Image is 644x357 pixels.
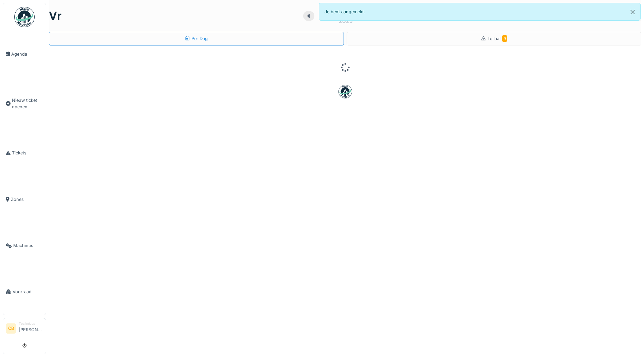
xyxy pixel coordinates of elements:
div: 2025 [339,17,353,25]
a: Tickets [3,130,46,176]
a: Voorraad [3,269,46,315]
span: Agenda [11,51,43,57]
span: Tickets [12,150,43,156]
div: Je bent aangemeld. [319,3,641,21]
span: Voorraad [13,288,43,295]
span: 9 [502,35,507,42]
button: Close [625,3,640,21]
li: [PERSON_NAME] [19,321,43,336]
a: Agenda [3,31,46,77]
span: Zones [11,196,43,203]
li: CB [6,323,16,334]
div: Per Dag [185,35,208,42]
img: badge-BVDL4wpA.svg [338,85,352,98]
span: Te laat [487,36,507,41]
div: Technicus [19,321,43,326]
img: Badge_color-CXgf-gQk.svg [14,7,35,27]
h1: vr [49,10,61,22]
span: Machines [13,242,43,249]
a: CB Technicus[PERSON_NAME] [6,321,43,337]
a: Machines [3,223,46,269]
span: Nieuw ticket openen [12,97,43,110]
a: Zones [3,176,46,222]
a: Nieuw ticket openen [3,77,46,130]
